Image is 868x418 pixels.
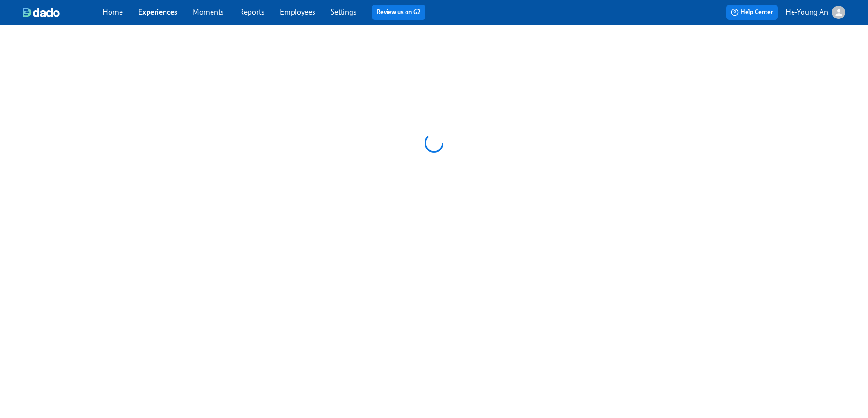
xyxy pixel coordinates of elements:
a: dado [23,8,102,17]
p: He-Young An [785,7,828,18]
a: Moments [193,8,224,17]
img: dado [23,8,60,17]
span: Help Center [731,8,773,17]
a: Reports [239,8,265,17]
a: Home [102,8,123,17]
button: Review us on G2 [372,5,425,20]
a: Settings [331,8,357,17]
button: He-Young An [785,6,845,19]
a: Experiences [138,8,177,17]
a: Employees [280,8,315,17]
button: Help Center [726,5,778,20]
a: Review us on G2 [377,8,421,17]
